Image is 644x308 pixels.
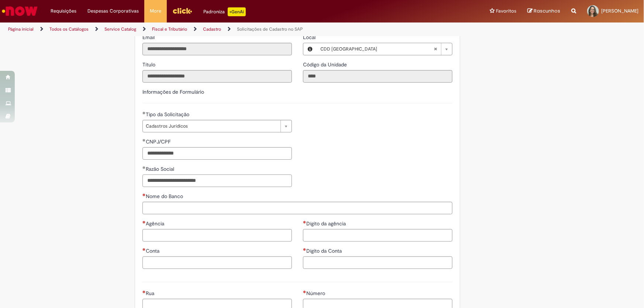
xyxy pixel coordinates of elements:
[601,8,638,14] span: [PERSON_NAME]
[1,4,39,18] img: ServiceNow
[146,111,191,118] span: Tipo da Solicitação
[142,34,156,41] label: Somente leitura - Email
[104,26,136,32] a: Service Catalog
[142,61,157,68] label: Somente leitura - Título
[142,34,156,41] span: Somente leitura - Email
[228,7,246,16] p: +GenAi
[142,43,292,55] input: Email
[146,193,185,200] span: Nome do Banco
[142,290,146,293] span: Necessários
[430,43,441,55] abbr: Limpar campo Local
[303,229,452,242] input: Dígito da agência
[527,8,560,15] a: Rascunhos
[87,7,139,15] span: Despesas Corporativas
[306,248,343,254] span: Dígito da Conta
[8,26,34,32] a: Página inicial
[303,61,348,68] label: Somente leitura - Código da Unidade
[320,43,434,55] span: CDD [GEOGRAPHIC_DATA]
[6,23,424,36] ul: Trilhas de página
[142,89,204,95] label: Informações de Formulário
[142,147,292,160] input: CNPJ/CPF
[142,202,452,214] input: Nome do Banco
[142,174,292,187] input: Razão Social
[203,7,246,16] div: Padroniza
[303,256,452,269] input: Dígito da Conta
[146,290,156,297] span: Rua
[142,111,146,114] span: Obrigatório Preenchido
[146,248,161,254] span: Conta
[150,7,161,15] span: More
[142,193,146,196] span: Necessários
[142,166,146,169] span: Obrigatório Preenchido
[237,26,303,32] a: Solicitações de Cadastro no SAP
[142,139,146,142] span: Obrigatório Preenchido
[303,221,306,224] span: Necessários
[146,120,277,132] span: Cadastros Jurídicos
[172,5,192,16] img: click_logo_yellow_360x200.png
[142,221,146,224] span: Necessários
[152,26,187,32] a: Fiscal e Tributário
[303,61,348,68] span: Somente leitura - Código da Unidade
[146,220,166,227] span: Agência
[317,43,452,55] a: CDD [GEOGRAPHIC_DATA]Limpar campo Local
[49,26,89,32] a: Todos os Catálogos
[303,34,317,41] span: Local
[142,61,157,68] span: Somente leitura - Título
[203,26,221,32] a: Cadastro
[303,43,317,55] button: Local, Visualizar este registro CDD Curitiba
[306,220,347,227] span: Dígito da agência
[146,166,176,172] span: Razão Social
[146,138,172,145] span: CNPJ/CPF
[51,7,76,15] span: Requisições
[306,290,327,297] span: Número
[303,248,306,251] span: Necessários
[142,70,292,83] input: Título
[303,290,306,293] span: Necessários
[303,70,452,83] input: Código da Unidade
[534,7,560,14] span: Rascunhos
[142,229,292,242] input: Agência
[496,7,516,15] span: Favoritos
[142,248,146,251] span: Necessários
[142,256,292,269] input: Conta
